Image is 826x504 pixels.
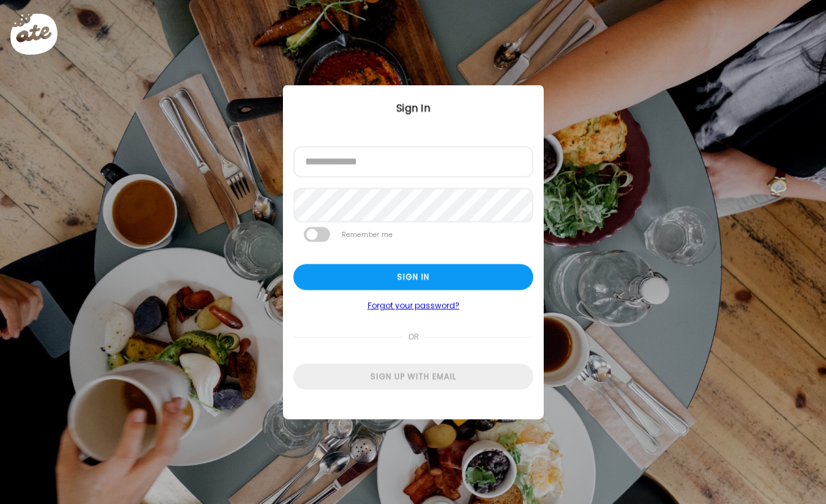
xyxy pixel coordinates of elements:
[402,324,424,350] span: or
[293,264,533,290] div: Sign in
[293,301,533,311] a: Forgot your password?
[283,101,544,117] div: Sign In
[293,364,533,390] div: Sign up with email
[340,227,394,242] label: Remember me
